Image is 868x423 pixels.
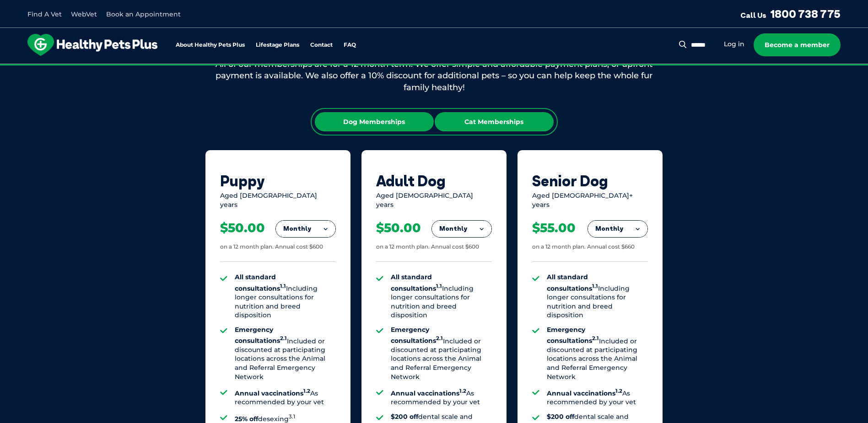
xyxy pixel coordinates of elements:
[547,273,598,292] strong: All standard consultations
[27,10,62,18] a: Find A Vet
[235,325,336,381] li: Included or discounted at participating locations across the Animal and Referral Emergency Network
[547,325,648,381] li: Included or discounted at participating locations across the Animal and Referral Emergency Network
[435,112,554,131] div: Cat Memberships
[220,243,323,251] div: on a 12 month plan. Annual cost $600
[205,59,663,93] div: All of our memberships are for a 12 month term. We offer simple and affordable payment plans, or ...
[592,336,599,342] sup: 2.1
[220,220,265,236] div: $50.00
[235,273,336,320] li: Including longer consultations for nutrition and breed disposition
[289,413,295,420] sup: 3.1
[315,112,434,131] div: Dog Memberships
[532,191,648,209] div: Aged [DEMOGRAPHIC_DATA]+ years
[220,172,336,190] div: Puppy
[376,243,479,251] div: on a 12 month plan. Annual cost $600
[106,10,181,18] a: Book an Appointment
[376,220,421,236] div: $50.00
[263,64,605,72] span: Proactive, preventative wellness program designed to keep your pet healthier and happier for longer
[547,387,648,407] li: As recommended by your vet
[280,283,286,289] sup: 1.1
[436,283,442,289] sup: 1.1
[376,172,492,190] div: Adult Dog
[754,33,841,56] a: Become a member
[740,11,766,20] span: Call Us
[547,273,648,320] li: Including longer consultations for nutrition and breed disposition
[344,42,356,48] a: FAQ
[220,191,336,209] div: Aged [DEMOGRAPHIC_DATA] years
[256,42,299,48] a: Lifestage Plans
[532,220,576,236] div: $55.00
[592,283,598,289] sup: 1.1
[740,7,841,21] a: Call Us1800 738 775
[436,336,443,342] sup: 2.1
[235,415,258,423] strong: 25% off
[547,412,574,421] strong: $200 off
[391,412,418,421] strong: $200 off
[615,388,622,394] sup: 1.2
[588,221,647,237] button: Monthly
[432,221,491,237] button: Monthly
[391,325,443,345] strong: Emergency consultations
[391,273,442,292] strong: All standard consultations
[391,273,492,320] li: Including longer consultations for nutrition and breed disposition
[71,10,97,18] a: WebVet
[27,34,157,56] img: hpp-logo
[724,40,744,49] a: Log in
[532,172,648,190] div: Senior Dog
[176,42,245,48] a: About Healthy Pets Plus
[303,388,310,394] sup: 1.2
[391,387,492,407] li: As recommended by your vet
[235,387,336,407] li: As recommended by your vet
[235,389,310,397] strong: Annual vaccinations
[376,191,492,209] div: Aged [DEMOGRAPHIC_DATA] years
[235,325,287,345] strong: Emergency consultations
[276,221,335,237] button: Monthly
[391,325,492,381] li: Included or discounted at participating locations across the Animal and Referral Emergency Network
[532,243,635,251] div: on a 12 month plan. Annual cost $660
[547,325,599,345] strong: Emergency consultations
[459,388,466,394] sup: 1.2
[235,273,286,292] strong: All standard consultations
[677,40,689,49] button: Search
[547,389,622,397] strong: Annual vaccinations
[280,336,287,342] sup: 2.1
[391,389,466,397] strong: Annual vaccinations
[310,42,333,48] a: Contact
